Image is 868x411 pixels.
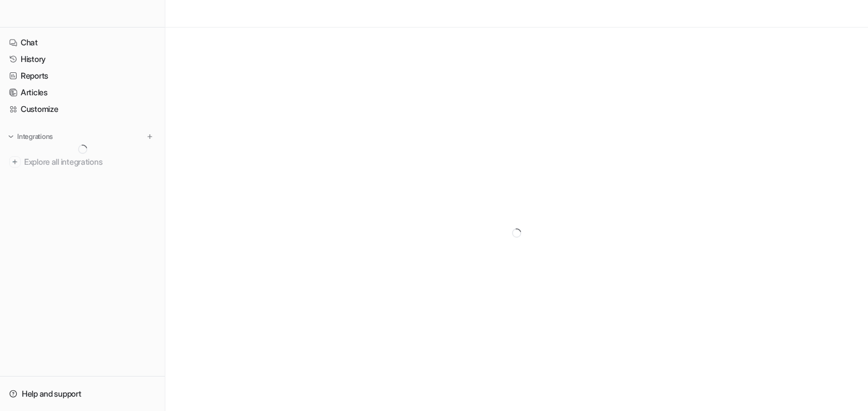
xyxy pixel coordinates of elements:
[5,101,160,117] a: Customize
[5,51,160,67] a: History
[7,133,15,141] img: expand menu
[17,132,53,141] p: Integrations
[5,154,160,170] a: Explore all integrations
[146,133,154,141] img: menu_add.svg
[5,84,160,100] a: Articles
[5,34,160,51] a: Chat
[9,156,21,168] img: explore all integrations
[5,68,160,84] a: Reports
[24,153,156,171] span: Explore all integrations
[5,386,160,402] a: Help and support
[5,131,56,142] button: Integrations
